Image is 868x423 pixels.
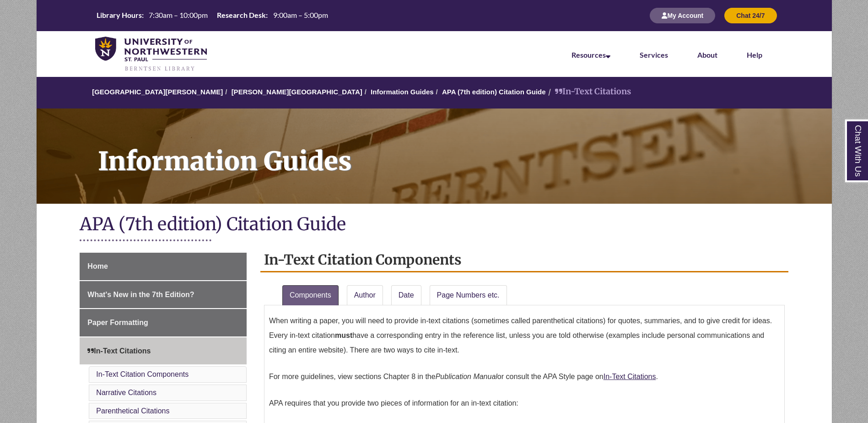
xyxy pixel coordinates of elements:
[269,310,780,361] p: When writing a paper, you will need to provide in-text citations (sometimes called parenthetical ...
[95,37,207,72] img: UNWSP Library Logo
[371,88,434,96] a: Information Guides
[87,347,151,355] span: In-Text Citations
[391,285,421,305] a: Date
[269,392,780,414] p: APA requires that you provide two pieces of information for an in-text citation:
[96,389,156,396] a: Narrative Citations
[282,285,339,305] a: Components
[88,108,832,192] h1: Information Guides
[347,285,383,305] a: Author
[604,373,656,380] a: In-Text Citations
[80,337,247,365] a: In-Text Citations
[747,50,762,59] a: Help
[640,50,668,59] a: Services
[80,281,247,309] a: What's New in the 7th Edition?
[213,10,269,20] th: Research Desk:
[80,253,247,280] a: Home
[436,373,497,380] em: Publication Manual
[87,262,108,270] span: Home
[650,8,715,23] button: My Account
[571,50,610,59] a: Resources
[87,319,148,326] span: Paper Formatting
[269,366,780,388] p: For more guidelines, view sections Chapter 8 in the or consult the APA Style page on .
[260,248,788,272] h2: In-Text Citation Components
[96,370,189,378] a: In-Text Citation Components
[93,10,332,21] a: Hours Today
[650,11,715,19] a: My Account
[546,85,631,98] li: In-Text Citations
[149,11,208,19] span: 7:30am – 10:00pm
[92,88,223,96] a: [GEOGRAPHIC_DATA][PERSON_NAME]
[697,50,717,59] a: About
[724,11,776,19] a: Chat 24/7
[37,108,832,204] a: Information Guides
[232,88,362,96] a: [PERSON_NAME][GEOGRAPHIC_DATA]
[93,10,145,20] th: Library Hours:
[80,309,247,336] a: Paper Formatting
[87,291,194,298] span: What's New in the 7th Edition?
[80,213,788,237] h1: APA (7th edition) Citation Guide
[724,8,776,23] button: Chat 24/7
[96,407,169,415] a: Parenthetical Citations
[442,88,546,96] a: APA (7th edition) Citation Guide
[273,11,328,19] span: 9:00am – 5:00pm
[93,10,332,20] table: Hours Today
[430,285,507,305] a: Page Numbers etc.
[335,331,352,339] strong: must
